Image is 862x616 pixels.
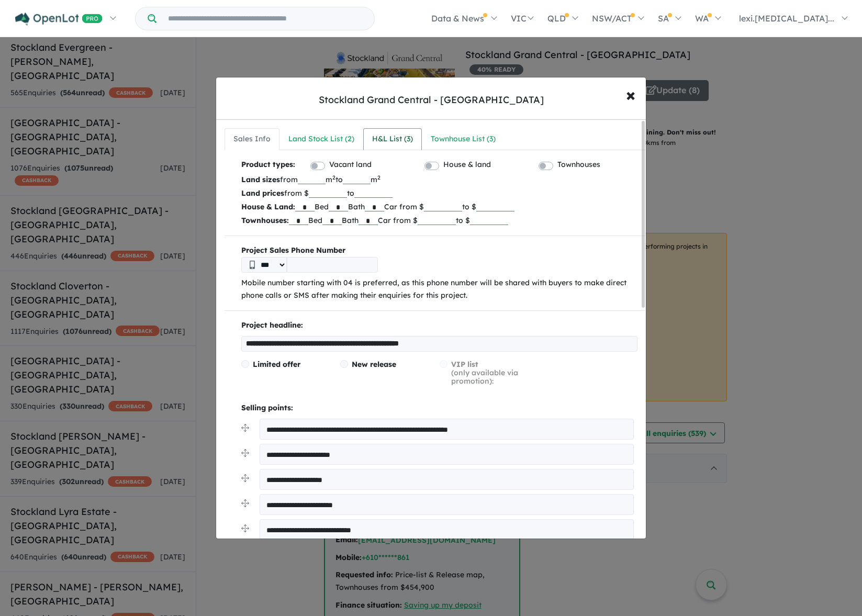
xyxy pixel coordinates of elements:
p: Bed Bath Car from $ to $ [241,214,638,227]
div: Land Stock List ( 2 ) [288,133,354,145]
span: Limited offer [253,360,300,369]
label: Townhouses [557,159,600,171]
p: from m to m [241,173,638,186]
img: drag.svg [241,499,249,507]
b: Townhouses: [241,216,289,225]
img: drag.svg [241,424,249,432]
span: lexi.[MEDICAL_DATA]... [739,13,834,24]
b: Land sizes [241,175,280,184]
p: Bed Bath Car from $ to $ [241,200,638,214]
input: Try estate name, suburb, builder or developer [159,7,372,30]
img: Phone icon [250,261,255,269]
p: Selling points: [241,402,638,415]
div: Townhouse List ( 3 ) [431,133,496,145]
p: from $ to [241,186,638,200]
span: × [626,83,635,106]
p: Project headline: [241,319,638,332]
p: Mobile number starting with 04 is preferred, as this phone number will be shared with buyers to m... [241,277,638,302]
sup: 2 [377,174,380,181]
img: drag.svg [241,474,249,482]
sup: 2 [332,174,335,181]
img: drag.svg [241,524,249,532]
b: Land prices [241,188,284,198]
b: Product types: [241,159,295,173]
div: H&L List ( 3 ) [372,133,413,145]
span: New release [352,360,396,369]
img: drag.svg [241,449,249,457]
b: Project Sales Phone Number [241,244,638,257]
b: House & Land: [241,202,295,211]
img: Openlot PRO Logo White [15,13,103,26]
div: Stockland Grand Central - [GEOGRAPHIC_DATA] [319,93,544,107]
label: House & land [443,159,491,171]
div: Sales Info [233,133,271,145]
label: Vacant land [329,159,372,171]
